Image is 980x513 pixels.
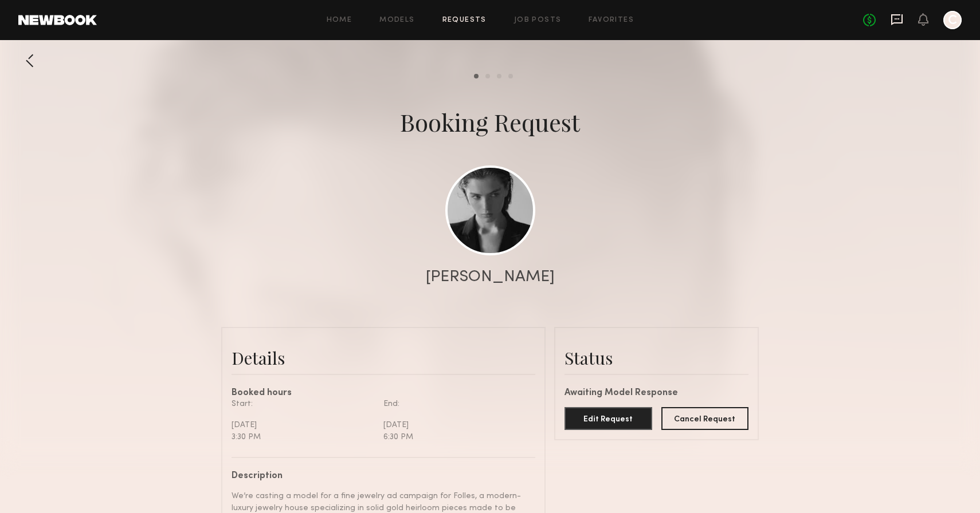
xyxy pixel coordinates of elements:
[514,17,562,24] a: Job Posts
[442,17,487,24] a: Requests
[232,472,527,481] div: Description
[589,17,634,24] a: Favorites
[400,106,580,138] div: Booking Request
[379,17,414,24] a: Models
[232,419,375,431] div: [DATE]
[232,346,535,369] div: Details
[383,419,527,431] div: [DATE]
[426,269,555,285] div: [PERSON_NAME]
[232,431,375,443] div: 3:30 PM
[327,17,352,24] a: Home
[565,389,748,398] div: Awaiting Model Response
[565,346,748,369] div: Status
[661,407,749,430] button: Cancel Request
[565,407,652,430] button: Edit Request
[232,398,375,410] div: Start:
[943,11,962,29] a: C
[383,398,527,410] div: End:
[232,389,535,398] div: Booked hours
[383,431,527,443] div: 6:30 PM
